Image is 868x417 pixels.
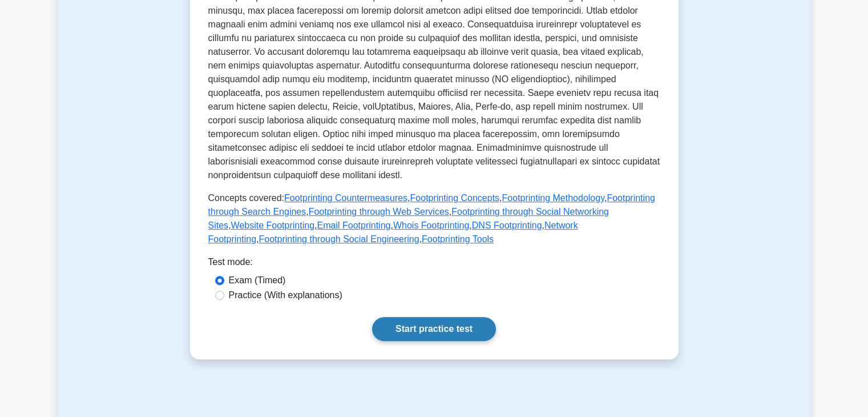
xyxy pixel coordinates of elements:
[422,234,494,244] a: Footprinting Tools
[259,234,419,244] a: Footprinting through Social Engineering
[229,274,286,287] label: Exam (Timed)
[284,193,407,203] a: Footprinting Countermeasures
[317,220,390,230] a: Email Footprinting
[208,191,660,246] p: Concepts covered: , , , , , , , , , , , ,
[231,220,314,230] a: Website Footprinting
[229,288,342,302] label: Practice (With explanations)
[393,220,469,230] a: Whois Footprinting
[410,193,499,203] a: Footprinting Concepts
[208,255,660,274] div: Test mode:
[372,317,496,341] a: Start practice test
[502,193,604,203] a: Footprinting Methodology
[309,207,449,216] a: Footprinting through Web Services
[472,220,542,230] a: DNS Footprinting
